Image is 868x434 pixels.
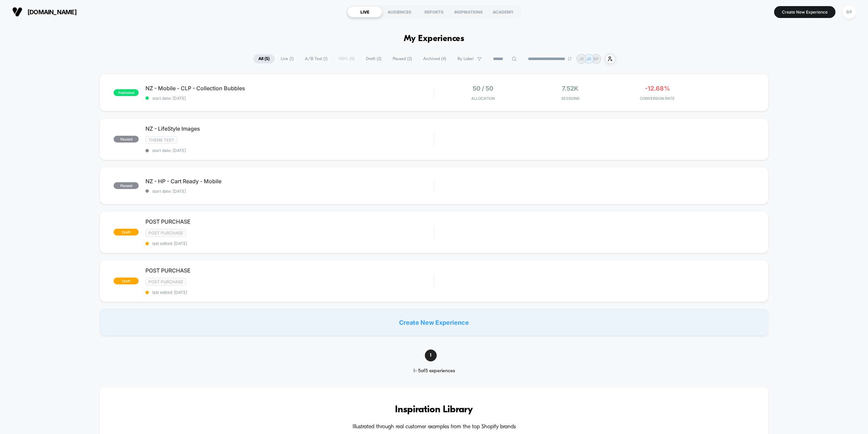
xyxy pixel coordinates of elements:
[418,54,451,63] span: Archived ( 4 )
[145,241,434,246] span: last edited: [DATE]
[114,229,139,235] span: draft
[841,5,858,19] button: BP
[120,424,748,430] h4: Illustrated through real customer examples from the top Shopify brands
[145,136,177,144] span: Theme Test
[528,96,612,101] span: Sessions
[473,85,493,92] span: 50 / 50
[645,85,670,92] span: -12.68%
[579,56,584,61] p: JR
[361,54,387,63] span: Draft ( 2 )
[145,85,434,92] span: NZ - Mobile - CLP - Collection Bubbles
[145,218,434,225] span: POST PURCHASE
[100,309,768,336] div: Create New Experience
[425,350,437,361] span: 1
[451,6,486,17] div: INSPIRATIONS
[145,148,434,153] span: start date: [DATE]
[486,6,520,17] div: ACADEMY
[120,404,748,415] h3: Inspiration Library
[253,54,275,63] span: All ( 5 )
[586,56,591,61] p: JR
[417,6,451,17] div: REPORTS
[12,7,22,17] img: Visually logo
[774,6,835,18] button: Create New Experience
[388,54,417,63] span: Paused ( 2 )
[276,54,299,63] span: Live ( 1 )
[843,5,856,19] div: BP
[382,6,417,17] div: AUDIENCES
[145,229,186,237] span: Post Purchase
[145,278,186,286] span: Post Purchase
[145,125,434,132] span: NZ - LifeStyle Images
[114,182,139,189] span: paused
[593,56,599,61] p: BP
[145,189,434,194] span: start date: [DATE]
[568,57,572,61] img: end
[401,368,467,374] div: 1 - 5 of 5 experiences
[10,6,79,17] button: [DOMAIN_NAME]
[114,89,139,96] span: published
[27,8,77,16] span: [DOMAIN_NAME]
[615,96,699,101] span: CONVERSION RATE
[114,136,139,143] span: paused
[471,96,495,101] span: Allocation
[145,267,434,274] span: POST PURCHASE
[404,34,465,44] h1: My Experiences
[348,6,382,17] div: LIVE
[457,56,474,61] span: By Label
[145,96,434,101] span: start date: [DATE]
[300,54,333,63] span: A/B Test ( 1 )
[145,290,434,295] span: last edited: [DATE]
[145,178,434,185] span: NZ - HP - Cart Ready - Mobile
[114,278,139,284] span: draft
[562,85,578,92] span: 7.52k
